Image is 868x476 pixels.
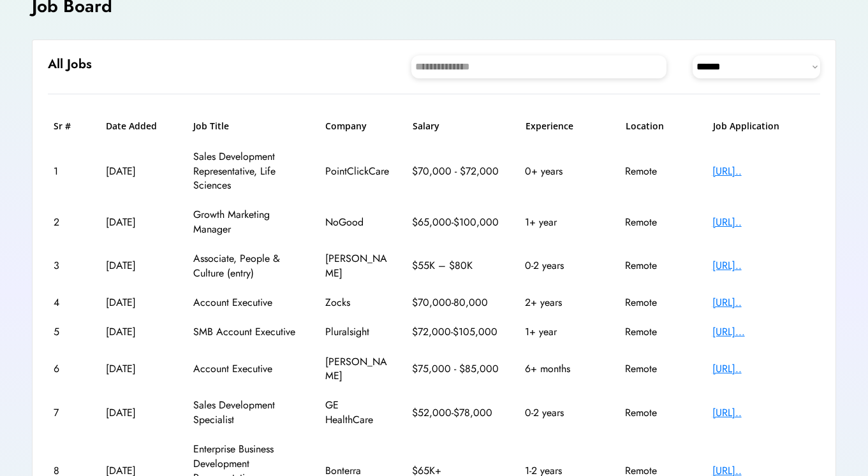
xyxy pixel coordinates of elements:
[325,296,389,310] div: Zocks
[712,325,814,339] div: [URL]...
[54,164,82,178] div: 1
[54,362,82,376] div: 6
[525,362,601,376] div: 6+ months
[413,120,502,133] h6: Salary
[325,252,389,280] div: [PERSON_NAME]
[625,259,689,273] div: Remote
[625,325,689,339] div: Remote
[412,215,501,229] div: $65,000-$100,000
[106,164,170,178] div: [DATE]
[325,398,389,427] div: GE HealthCare
[106,259,170,273] div: [DATE]
[54,406,82,420] div: 7
[193,325,302,339] div: SMB Account Executive
[525,325,601,339] div: 1+ year
[712,259,814,273] div: [URL]..
[325,325,389,339] div: Pluralsight
[712,406,814,420] div: [URL]..
[412,362,501,376] div: $75,000 - $85,000
[106,120,170,133] h6: Date Added
[106,362,170,376] div: [DATE]
[712,164,814,178] div: [URL]..
[625,215,689,229] div: Remote
[525,215,601,229] div: 1+ year
[54,296,82,310] div: 4
[412,406,501,420] div: $52,000-$78,000
[626,120,689,133] h6: Location
[54,259,82,273] div: 3
[325,120,389,133] h6: Company
[48,55,92,73] h6: All Jobs
[625,296,689,310] div: Remote
[712,362,814,376] div: [URL]..
[106,215,170,229] div: [DATE]
[54,215,82,229] div: 2
[106,325,170,339] div: [DATE]
[325,355,389,384] div: [PERSON_NAME]
[54,120,82,133] h6: Sr #
[193,208,302,236] div: Growth Marketing Manager
[412,259,501,273] div: $55K – $80K
[412,296,501,310] div: $70,000-80,000
[193,120,229,133] h6: Job Title
[54,325,82,339] div: 5
[106,296,170,310] div: [DATE]
[526,120,602,133] h6: Experience
[193,362,302,376] div: Account Executive
[712,215,814,229] div: [URL]..
[625,164,689,178] div: Remote
[625,362,689,376] div: Remote
[712,296,814,310] div: [URL]..
[193,252,302,280] div: Associate, People & Culture (entry)
[525,164,601,178] div: 0+ years
[412,325,501,339] div: $72,000-$105,000
[625,406,689,420] div: Remote
[713,120,815,133] h6: Job Application
[193,150,302,192] div: Sales Development Representative, Life Sciences
[525,296,601,310] div: 2+ years
[193,398,302,427] div: Sales Development Specialist
[106,406,170,420] div: [DATE]
[193,296,302,310] div: Account Executive
[325,164,389,178] div: PointClickCare
[525,259,601,273] div: 0-2 years
[525,406,601,420] div: 0-2 years
[412,164,501,178] div: $70,000 - $72,000
[325,215,389,229] div: NoGood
